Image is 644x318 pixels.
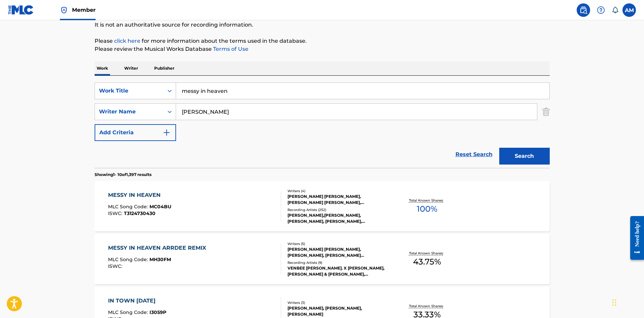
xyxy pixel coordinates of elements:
img: MLC Logo [8,5,34,15]
a: Terms of Use [212,46,248,52]
div: Recording Artists ( 252 ) [287,207,389,212]
img: 9d2ae6d4665cec9f34b9.svg [163,129,171,137]
div: User Menu [622,3,636,17]
div: [PERSON_NAME] [PERSON_NAME], [PERSON_NAME] [PERSON_NAME], [PERSON_NAME] [287,193,389,206]
div: Writers ( 3 ) [287,300,389,305]
p: It is not an authoritative source for recording information. [95,21,550,29]
span: MLC Song Code : [108,256,149,262]
span: MC04BU [149,204,171,210]
div: Drag [612,292,616,313]
div: VENBEE [PERSON_NAME]. X [PERSON_NAME], [PERSON_NAME] & [PERSON_NAME], [PERSON_NAME] & [PERSON_NAM... [287,265,389,277]
p: Please for more information about the terms used in the database. [95,37,550,45]
div: Writers ( 4 ) [287,188,389,193]
iframe: Resource Center [625,211,644,265]
p: Writer [122,61,140,75]
span: MLC Song Code : [108,309,149,315]
div: Recording Artists ( 9 ) [287,260,389,265]
span: I3059P [149,309,166,315]
span: 100 % [417,203,437,215]
div: Writers ( 5 ) [287,241,389,246]
button: Search [499,148,550,165]
a: click here [114,38,140,44]
div: Work Title [99,87,160,95]
img: search [579,6,587,14]
span: ISWC : [108,210,124,216]
span: ISWC : [108,263,124,269]
img: Delete Criterion [542,103,550,120]
div: MESSY IN HEAVEN [108,191,171,199]
div: IN TOWN [DATE] [108,297,166,305]
div: [PERSON_NAME] [PERSON_NAME], [PERSON_NAME], [PERSON_NAME] [PERSON_NAME], [PERSON_NAME], [PERSON_N... [287,246,389,258]
button: Add Criteria [95,124,176,141]
div: [PERSON_NAME], [PERSON_NAME], [PERSON_NAME] [287,305,389,317]
a: Reset Search [452,147,496,162]
img: help [597,6,605,14]
div: MESSY IN HEAVEN ARRDEE REMIX [108,244,209,252]
span: MLC Song Code : [108,204,149,210]
span: 43.75 % [413,256,441,268]
iframe: Chat Widget [610,286,644,318]
p: Total Known Shares: [409,251,445,256]
img: Top Rightsholder [60,6,68,14]
div: Notifications [612,7,618,13]
p: Publisher [152,61,176,75]
a: Public Search [577,3,590,17]
p: Total Known Shares: [409,198,445,203]
span: MH30FM [149,256,171,262]
p: Work [95,61,110,75]
p: Total Known Shares: [409,304,445,309]
div: Writer Name [99,108,160,116]
a: MESSY IN HEAVENMLC Song Code:MC04BUISWC:T3124730430Writers (4)[PERSON_NAME] [PERSON_NAME], [PERSO... [95,181,550,232]
form: Search Form [95,82,550,168]
div: Help [594,3,608,17]
a: MESSY IN HEAVEN ARRDEE REMIXMLC Song Code:MH30FMISWC:Writers (5)[PERSON_NAME] [PERSON_NAME], [PER... [95,234,550,284]
p: Showing 1 - 10 of 1,397 results [95,172,151,178]
p: Please review the Musical Works Database [95,45,550,53]
span: T3124730430 [124,210,156,216]
div: [PERSON_NAME],[PERSON_NAME], [PERSON_NAME], [PERSON_NAME], [PERSON_NAME], [PERSON_NAME],[PERSON_N... [287,212,389,224]
span: Member [72,6,96,14]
